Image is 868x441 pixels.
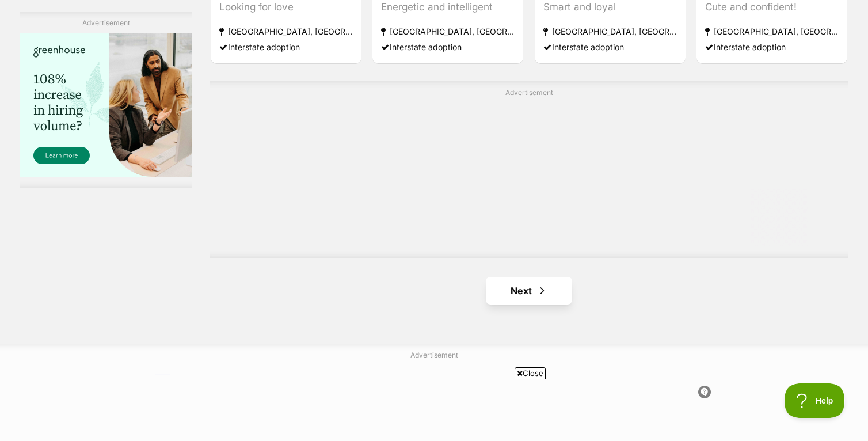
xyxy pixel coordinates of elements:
[381,23,515,39] strong: [GEOGRAPHIC_DATA], [GEOGRAPHIC_DATA]
[543,23,677,39] strong: [GEOGRAPHIC_DATA], [GEOGRAPHIC_DATA]
[705,39,839,54] div: Interstate adoption
[210,81,848,258] div: Advertisement
[20,12,192,188] div: Advertisement
[699,387,710,397] img: info.svg
[543,39,677,54] div: Interstate adoption
[219,23,353,39] strong: [GEOGRAPHIC_DATA], [GEOGRAPHIC_DATA]
[785,383,845,418] iframe: Help Scout Beacon - Open
[250,102,808,246] iframe: Advertisement
[515,367,546,379] span: Close
[219,39,353,54] div: Interstate adoption
[486,277,572,305] a: Next page
[210,277,848,305] nav: Pagination
[381,39,515,54] div: Interstate adoption
[20,33,192,177] iframe: Advertisement
[705,23,839,39] strong: [GEOGRAPHIC_DATA], [GEOGRAPHIC_DATA]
